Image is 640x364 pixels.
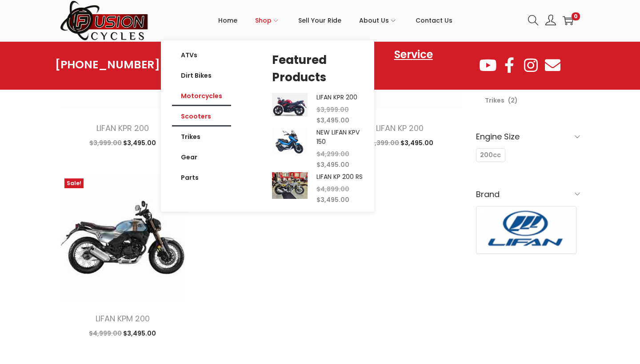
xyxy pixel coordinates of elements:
[476,206,576,253] img: Lifan
[316,128,360,146] a: NEW LIFAN KPV 150
[316,195,349,204] span: 3,495.00
[316,195,320,204] span: $
[96,313,150,324] a: LIFAN KPM 200
[89,329,122,338] span: 4,999.00
[316,185,320,194] span: $
[400,138,404,147] span: $
[563,15,573,26] a: 0
[298,9,341,32] span: Sell Your Ride
[172,127,231,147] a: Trikes
[160,44,478,85] nav: Menu
[89,138,122,147] span: 3,999.00
[172,45,231,188] nav: Menu
[316,172,363,181] a: LIFAN KP 200 RS
[255,9,272,32] span: Shop
[123,138,156,147] span: 3,495.00
[123,329,127,338] span: $
[416,9,452,32] span: Contact Us
[316,150,320,158] span: $
[172,65,231,86] a: Dirt Bikes
[316,105,320,114] span: $
[55,59,160,71] a: [PHONE_NUMBER]
[316,116,320,125] span: $
[218,9,237,32] span: Home
[255,0,280,40] a: Shop
[89,138,93,147] span: $
[149,0,521,40] nav: Primary navigation
[218,0,237,40] a: Home
[359,0,398,40] a: About Us
[96,123,149,134] a: LIFAN KPR 200
[172,86,231,106] a: Motorcycles
[123,329,156,338] span: 3,495.00
[272,128,308,154] img: Product Image
[316,116,349,125] span: 3,495.00
[366,138,399,147] span: 4,399.00
[376,123,424,134] a: LIFAN KP 200
[476,126,580,147] h6: Engine Size
[359,9,389,32] span: About Us
[172,45,231,65] a: ATVs
[89,329,93,338] span: $
[400,138,433,147] span: 3,495.00
[316,160,320,169] span: $
[316,105,349,114] span: 3,999.00
[316,185,349,194] span: 4,899.00
[172,167,231,188] a: Parts
[508,96,518,105] span: (2)
[476,184,580,205] h6: Brand
[316,160,349,169] span: 3,495.00
[316,150,349,158] span: 4,299.00
[172,147,231,167] a: Gear
[272,93,308,116] img: Product Image
[416,0,452,40] a: Contact Us
[172,106,231,127] a: Scooters
[298,0,341,40] a: Sell Your Ride
[485,96,504,105] a: Trikes
[385,44,442,65] a: Service
[272,172,308,199] img: Product Image
[123,138,127,147] span: $
[316,93,357,102] a: LIFAN KPR 200
[272,51,363,86] h5: Featured Products
[480,150,501,160] span: 200cc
